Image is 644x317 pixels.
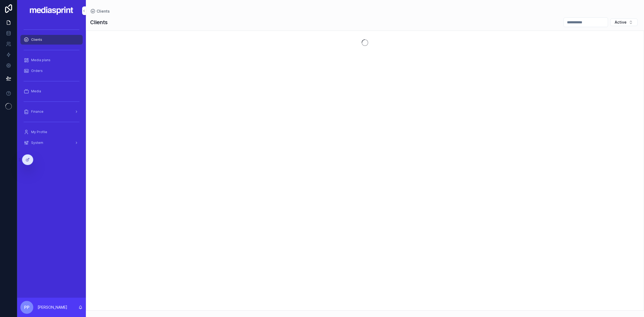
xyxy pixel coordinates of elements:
[31,141,43,145] span: System
[24,304,30,311] span: PP
[31,89,41,93] span: Media
[90,19,108,26] h1: Clients
[31,69,43,73] span: Orders
[17,21,86,155] div: scrollable content
[31,110,43,114] span: Finance
[20,35,83,45] a: Clients
[38,305,67,310] p: [PERSON_NAME]
[31,130,47,134] span: My Profile
[610,19,638,26] button: Select Button
[20,138,83,148] a: System
[20,86,83,96] a: Media
[97,9,110,14] span: Clients
[30,6,74,15] img: App logo
[31,58,50,62] span: Media plans
[20,66,83,76] a: Orders
[20,107,83,116] a: Finance
[20,127,83,137] a: My Profile
[615,20,627,25] span: Active
[20,55,83,65] a: Media plans
[31,38,42,42] span: Clients
[90,9,110,14] a: Clients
